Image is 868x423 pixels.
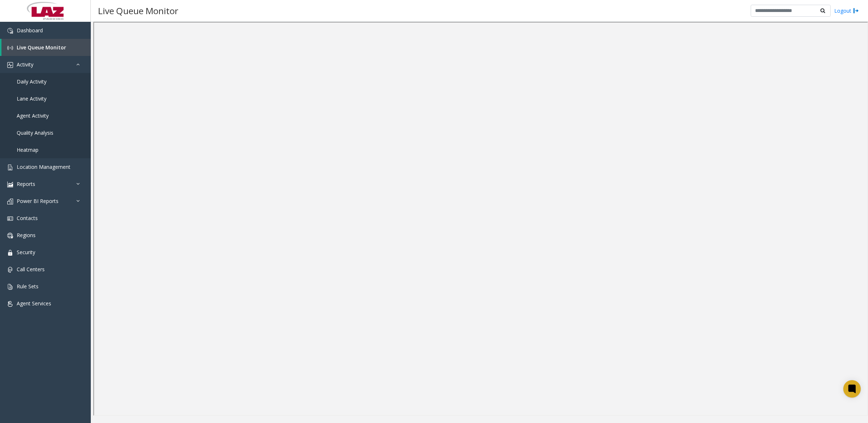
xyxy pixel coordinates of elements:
[7,164,13,170] img: 'icon'
[7,199,13,204] img: 'icon'
[17,180,35,187] span: Reports
[853,7,859,15] img: logout
[17,232,36,239] span: Regions
[17,78,46,85] span: Daily Activity
[17,95,46,102] span: Lane Activity
[834,7,859,15] a: Logout
[17,266,45,273] span: Call Centers
[17,129,53,136] span: Quality Analysis
[7,250,13,256] img: 'icon'
[17,146,38,153] span: Heatmap
[7,216,13,221] img: 'icon'
[7,45,13,51] img: 'icon'
[17,61,33,68] span: Activity
[7,182,13,187] img: 'icon'
[7,284,13,290] img: 'icon'
[7,62,13,68] img: 'icon'
[7,233,13,239] img: 'icon'
[17,44,66,51] span: Live Queue Monitor
[17,112,49,119] span: Agent Activity
[17,249,35,256] span: Security
[7,28,13,34] img: 'icon'
[7,301,13,307] img: 'icon'
[17,300,51,307] span: Agent Services
[7,267,13,273] img: 'icon'
[1,39,91,56] a: Live Queue Monitor
[94,2,182,20] h3: Live Queue Monitor
[17,27,43,34] span: Dashboard
[17,163,70,170] span: Location Management
[17,283,38,290] span: Rule Sets
[17,215,38,221] span: Contacts
[17,198,58,204] span: Power BI Reports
